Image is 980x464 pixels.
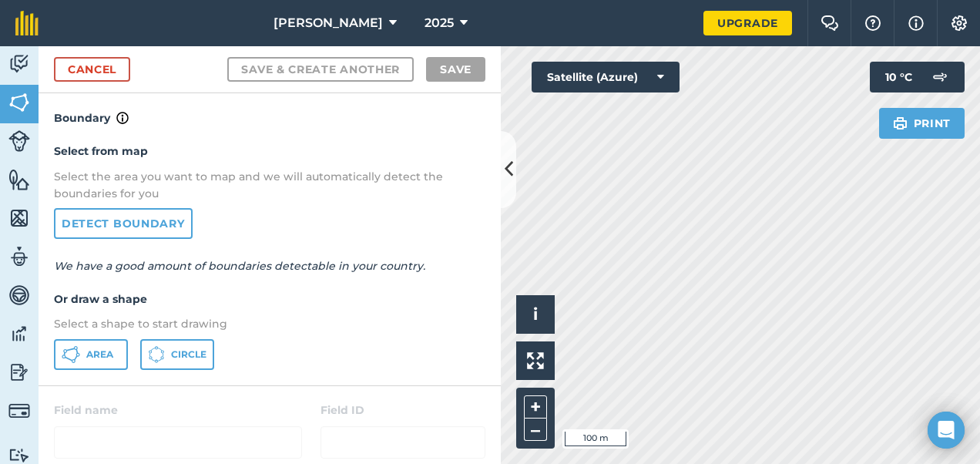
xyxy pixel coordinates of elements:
button: 10 °C [870,62,965,92]
em: We have a good amount of boundaries detectable in your country. [54,259,425,273]
img: svg+xml;base64,PD94bWwgdmVyc2lvbj0iMS4wIiBlbmNvZGluZz0idXRmLTgiPz4KPCEtLSBHZW5lcmF0b3I6IEFkb2JlIE... [925,62,955,92]
img: svg+xml;base64,PHN2ZyB4bWxucz0iaHR0cDovL3d3dy53My5vcmcvMjAwMC9zdmciIHdpZHRoPSIxNyIgaGVpZ2h0PSIxNy... [908,14,924,32]
p: Select the area you want to map and we will automatically detect the boundaries for you [54,168,485,203]
button: Circle [140,339,214,370]
button: – [524,419,547,441]
img: svg+xml;base64,PD94bWwgdmVyc2lvbj0iMS4wIiBlbmNvZGluZz0idXRmLTgiPz4KPCEtLSBHZW5lcmF0b3I6IEFkb2JlIE... [8,130,30,152]
a: Upgrade [703,11,792,35]
a: Cancel [54,57,130,82]
img: A cog icon [950,15,968,31]
img: svg+xml;base64,PHN2ZyB4bWxucz0iaHR0cDovL3d3dy53My5vcmcvMjAwMC9zdmciIHdpZHRoPSIxNyIgaGVpZ2h0PSIxNy... [116,109,129,127]
span: 2025 [425,14,454,32]
img: svg+xml;base64,PHN2ZyB4bWxucz0iaHR0cDovL3d3dy53My5vcmcvMjAwMC9zdmciIHdpZHRoPSI1NiIgaGVpZ2h0PSI2MC... [8,168,30,191]
button: Save & Create Another [227,57,414,82]
p: Select a shape to start drawing [54,315,485,332]
img: svg+xml;base64,PD94bWwgdmVyc2lvbj0iMS4wIiBlbmNvZGluZz0idXRmLTgiPz4KPCEtLSBHZW5lcmF0b3I6IEFkb2JlIE... [8,284,30,307]
span: Circle [171,348,206,361]
button: Area [54,339,128,370]
button: Satellite (Azure) [532,62,680,92]
span: [PERSON_NAME] [274,14,383,32]
h4: Boundary [39,93,501,127]
img: fieldmargin Logo [15,11,39,35]
img: svg+xml;base64,PHN2ZyB4bWxucz0iaHR0cDovL3d3dy53My5vcmcvMjAwMC9zdmciIHdpZHRoPSIxOSIgaGVpZ2h0PSIyNC... [893,114,908,133]
div: Open Intercom Messenger [928,412,965,449]
img: svg+xml;base64,PD94bWwgdmVyc2lvbj0iMS4wIiBlbmNvZGluZz0idXRmLTgiPz4KPCEtLSBHZW5lcmF0b3I6IEFkb2JlIE... [8,400,30,422]
img: A question mark icon [864,15,882,31]
img: svg+xml;base64,PHN2ZyB4bWxucz0iaHR0cDovL3d3dy53My5vcmcvMjAwMC9zdmciIHdpZHRoPSI1NiIgaGVpZ2h0PSI2MC... [8,91,30,114]
h4: Or draw a shape [54,291,485,308]
img: svg+xml;base64,PD94bWwgdmVyc2lvbj0iMS4wIiBlbmNvZGluZz0idXRmLTgiPz4KPCEtLSBHZW5lcmF0b3I6IEFkb2JlIE... [8,448,30,462]
a: Detect boundary [54,208,193,239]
button: Print [879,108,965,139]
span: i [533,304,538,324]
button: Save [426,57,485,82]
h4: Select from map [54,143,485,160]
img: svg+xml;base64,PD94bWwgdmVyc2lvbj0iMS4wIiBlbmNvZGluZz0idXRmLTgiPz4KPCEtLSBHZW5lcmF0b3I6IEFkb2JlIE... [8,52,30,76]
button: i [516,295,555,334]
img: Four arrows, one pointing top left, one top right, one bottom right and the last bottom left [527,352,544,369]
img: svg+xml;base64,PD94bWwgdmVyc2lvbj0iMS4wIiBlbmNvZGluZz0idXRmLTgiPz4KPCEtLSBHZW5lcmF0b3I6IEFkb2JlIE... [8,245,30,268]
img: svg+xml;base64,PD94bWwgdmVyc2lvbj0iMS4wIiBlbmNvZGluZz0idXRmLTgiPz4KPCEtLSBHZW5lcmF0b3I6IEFkb2JlIE... [8,322,30,345]
span: Area [86,348,113,361]
img: svg+xml;base64,PHN2ZyB4bWxucz0iaHR0cDovL3d3dy53My5vcmcvMjAwMC9zdmciIHdpZHRoPSI1NiIgaGVpZ2h0PSI2MC... [8,207,30,230]
img: Two speech bubbles overlapping with the left bubble in the forefront [821,15,839,31]
span: 10 ° C [885,62,912,92]
img: svg+xml;base64,PD94bWwgdmVyc2lvbj0iMS4wIiBlbmNvZGluZz0idXRmLTgiPz4KPCEtLSBHZW5lcmF0b3I6IEFkb2JlIE... [8,361,30,384]
button: + [524,395,547,419]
